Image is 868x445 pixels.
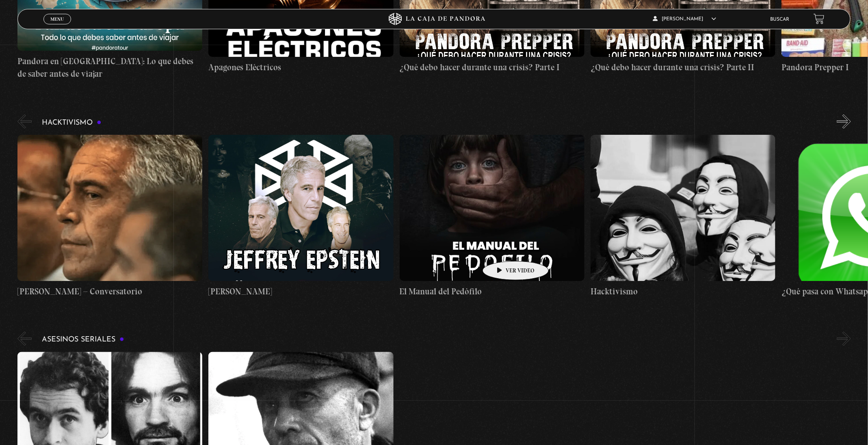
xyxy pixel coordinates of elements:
h4: Apagones Eléctricos [208,61,393,74]
span: [PERSON_NAME] [653,17,716,22]
span: Cerrar [48,24,67,29]
h4: ¿Qué debo hacer durante una crisis? Parte II [591,61,775,74]
h4: El Manual del Pedófilo [400,285,584,298]
button: Previous [17,114,32,129]
a: El Manual del Pedófilo [400,135,584,298]
h3: Asesinos Seriales [42,336,124,344]
h4: ¿Qué debo hacer durante una crisis? Parte I [400,61,584,74]
a: [PERSON_NAME] – Conversatorio [17,135,202,298]
h4: Pandora en [GEOGRAPHIC_DATA]: Lo que debes de saber antes de viajar [17,55,202,80]
button: Next [837,114,851,129]
a: Hacktivismo [591,135,775,298]
a: Buscar [770,17,789,22]
h4: Hacktivismo [591,285,775,298]
h3: Hacktivismo [42,119,102,127]
h4: [PERSON_NAME] [208,285,393,298]
a: [PERSON_NAME] [208,135,393,298]
h4: [PERSON_NAME] – Conversatorio [17,285,202,298]
a: View your shopping cart [814,13,825,24]
span: Menu [50,17,64,22]
button: Next [837,332,851,346]
button: Previous [17,332,32,346]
